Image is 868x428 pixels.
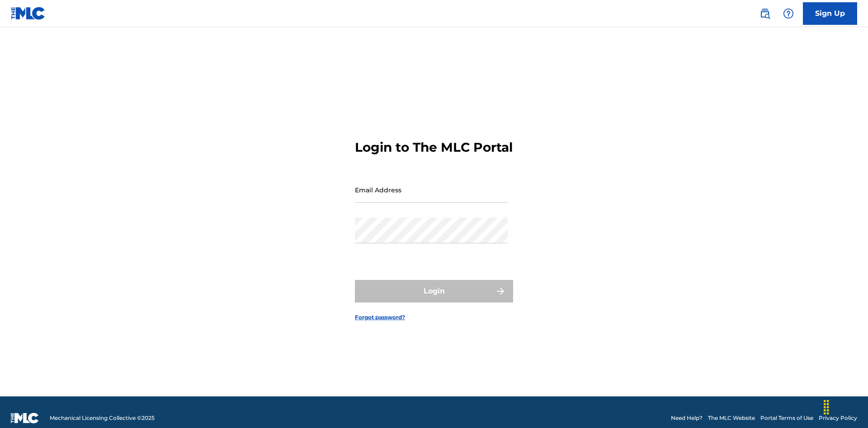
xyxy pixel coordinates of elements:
a: Privacy Policy [819,414,857,422]
a: The MLC Website [708,414,755,422]
img: logo [11,413,39,423]
a: Sign Up [803,2,857,25]
img: search [759,8,770,19]
a: Public Search [756,5,774,23]
iframe: Chat Widget [823,385,868,428]
div: Drag [819,394,834,421]
img: MLC Logo [11,7,46,20]
img: help [783,8,794,19]
a: Forgot password? [355,313,405,321]
a: Need Help? [671,414,703,422]
div: Help [779,5,797,23]
a: Portal Terms of Use [760,414,813,422]
h3: Login to The MLC Portal [355,140,513,155]
span: Mechanical Licensing Collective © 2025 [50,414,155,422]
